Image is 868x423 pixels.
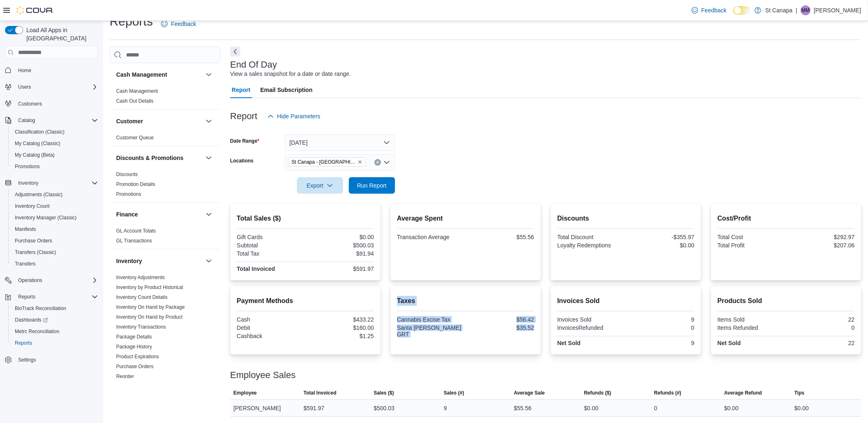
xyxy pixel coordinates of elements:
[801,5,811,15] div: Mike Martinez
[204,256,214,266] button: Inventory
[16,6,54,14] img: Cova
[814,5,861,15] p: [PERSON_NAME]
[15,249,56,256] span: Transfers (Classic)
[15,178,42,188] button: Inventory
[285,134,395,151] button: [DATE]
[8,223,101,235] button: Manifests
[15,292,39,302] button: Reports
[8,247,101,258] button: Transfers (Classic)
[116,154,183,162] h3: Discounts & Promotions
[467,324,534,331] div: $35.52
[12,139,64,148] a: My Catalog (Classic)
[358,160,363,164] button: Remove St Canapa - Santa Teresa from selection in this group
[5,61,98,387] nav: Complex example
[795,390,805,396] span: Tips
[733,6,751,15] input: Dark Mode
[795,403,809,413] div: $0.00
[12,150,58,160] a: My Catalog (Beta)
[8,149,101,161] button: My Catalog (Beta)
[584,390,611,396] span: Refunds ($)
[237,214,374,223] h2: Total Sales ($)
[718,214,855,223] h2: Cost/Profit
[12,190,66,200] a: Adjustments (Classic)
[116,364,154,369] a: Purchase Orders
[116,172,138,177] a: Discounts
[116,117,143,125] h3: Customer
[116,354,159,360] a: Product Expirations
[2,81,101,93] button: Users
[12,139,98,148] span: My Catalog (Classic)
[12,213,98,223] span: Inventory Manager (Classic)
[116,171,138,178] span: Discounts
[557,234,625,240] div: Total Discount
[12,247,98,257] span: Transfers (Classic)
[116,98,154,104] a: Cash Out Details
[8,337,101,349] button: Reports
[232,82,250,98] span: Report
[302,177,338,194] span: Export
[12,338,35,348] a: Reports
[15,214,77,221] span: Inventory Manager (Classic)
[237,316,304,323] div: Cash
[12,201,53,211] a: Inventory Count
[15,99,98,109] span: Customers
[237,266,275,272] strong: Total Invoiced
[12,315,51,325] a: Dashboards
[277,112,321,120] span: Hide Parameters
[15,115,98,125] span: Catalog
[627,340,695,346] div: 9
[116,181,155,188] span: Promotion Details
[116,363,154,370] span: Purchase Orders
[374,403,395,413] div: $500.03
[116,210,138,219] h3: Finance
[237,242,304,249] div: Subtotal
[2,177,101,189] button: Inventory
[307,324,374,331] div: $160.00
[788,316,855,323] div: 22
[15,203,50,209] span: Inventory Count
[12,224,39,234] a: Manifests
[116,135,154,141] a: Customer Queue
[237,296,374,306] h2: Payment Methods
[116,237,152,244] span: GL Transactions
[718,316,785,323] div: Items Sold
[116,334,152,340] span: Package Details
[15,305,66,312] span: BioTrack Reconciliation
[557,242,625,249] div: Loyalty Redemptions
[2,115,101,126] button: Catalog
[8,138,101,149] button: My Catalog (Classic)
[467,234,534,240] div: $55.56
[18,67,31,74] span: Home
[627,234,695,240] div: -$355.97
[171,20,196,28] span: Feedback
[397,324,464,338] div: Santa [PERSON_NAME] GRT
[557,340,581,346] strong: Net Sold
[15,226,36,233] span: Manifests
[116,284,183,290] a: Inventory by Product Historical
[12,150,98,160] span: My Catalog (Beta)
[307,250,374,257] div: $91.94
[15,163,40,170] span: Promotions
[116,374,134,379] a: Reorder
[304,403,325,413] div: $591.97
[444,390,464,396] span: Sales (#)
[116,181,155,187] a: Promotion Details
[724,403,739,413] div: $0.00
[788,340,855,346] div: 22
[18,84,31,90] span: Users
[230,60,277,70] h3: End Of Day
[514,390,545,396] span: Average Sale
[765,5,793,15] p: St Canapa
[12,162,43,172] a: Promotions
[557,316,625,323] div: Invoices Sold
[116,373,134,380] span: Reorder
[230,400,300,416] div: [PERSON_NAME]
[718,340,741,346] strong: Net Sold
[116,304,185,310] a: Inventory On Hand by Package
[397,214,534,223] h2: Average Spent
[12,236,56,246] a: Purchase Orders
[584,403,599,413] div: $0.00
[288,157,366,167] span: St Canapa - Santa Teresa
[116,210,202,219] button: Finance
[384,159,390,166] button: Open list of options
